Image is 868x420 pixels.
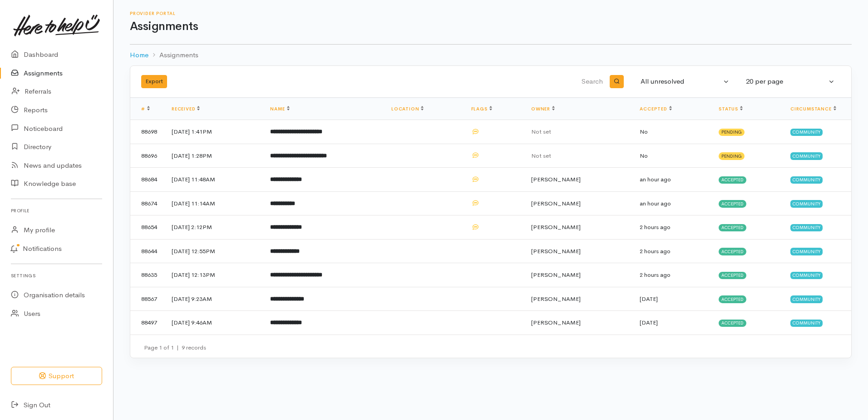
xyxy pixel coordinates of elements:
[164,287,263,311] td: [DATE] 9:23AM
[164,191,263,215] td: [DATE] 11:14AM
[141,106,150,112] a: #
[130,263,164,287] td: 88635
[164,263,263,287] td: [DATE] 12:13PM
[719,272,746,279] span: Accepted
[746,76,827,87] div: 20 per page
[148,50,198,60] li: Assignments
[531,319,581,326] span: [PERSON_NAME]
[790,200,823,207] span: Community
[471,106,492,112] a: Flags
[640,106,671,112] a: Accepted
[531,175,581,183] span: [PERSON_NAME]
[635,73,735,90] button: All unresolved
[164,215,263,240] td: [DATE] 2:12PM
[640,247,671,255] time: 2 hours ago
[640,175,671,183] time: an hour ago
[130,50,148,60] a: Home
[177,344,179,351] span: |
[164,168,263,192] td: [DATE] 11:48AM
[130,311,164,335] td: 88497
[641,76,721,87] div: All unresolved
[790,320,823,327] span: Community
[640,271,671,279] time: 2 hours ago
[531,106,555,112] a: Owner
[640,200,671,207] time: an hour ago
[790,224,823,231] span: Community
[130,191,164,215] td: 88674
[790,295,823,303] span: Community
[164,239,263,263] td: [DATE] 12:55PM
[130,45,852,66] nav: breadcrumb
[790,272,823,279] span: Community
[790,106,836,112] a: Circumstance
[719,176,746,184] span: Accepted
[531,200,581,207] span: [PERSON_NAME]
[172,106,200,112] a: Received
[531,128,551,135] span: Not set
[719,248,746,255] span: Accepted
[719,106,743,112] a: Status
[11,205,102,217] h6: Profile
[141,75,167,88] button: Export
[719,129,745,136] span: Pending
[531,247,581,255] span: [PERSON_NAME]
[130,215,164,240] td: 88654
[130,11,852,16] h6: Provider Portal
[391,106,424,112] a: Location
[388,71,605,93] input: Search
[164,311,263,335] td: [DATE] 9:46AM
[130,168,164,192] td: 88684
[640,152,648,160] span: No
[640,295,658,303] time: [DATE]
[164,144,263,168] td: [DATE] 1:28PM
[740,73,840,90] button: 20 per page
[130,287,164,311] td: 88567
[719,295,746,303] span: Accepted
[640,223,671,231] time: 2 hours ago
[790,152,823,160] span: Community
[531,271,581,279] span: [PERSON_NAME]
[790,176,823,184] span: Community
[531,223,581,231] span: [PERSON_NAME]
[130,239,164,263] td: 88644
[11,270,102,282] h6: Settings
[11,367,102,385] button: Support
[790,129,823,136] span: Community
[719,200,746,207] span: Accepted
[719,320,746,327] span: Accepted
[130,120,164,144] td: 88698
[130,144,164,168] td: 88696
[719,224,746,231] span: Accepted
[790,248,823,255] span: Community
[719,152,745,160] span: Pending
[640,319,658,326] time: [DATE]
[531,152,551,160] span: Not set
[130,20,852,33] h1: Assignments
[270,106,289,112] a: Name
[531,295,581,303] span: [PERSON_NAME]
[144,344,206,351] small: Page 1 of 1 9 records
[164,120,263,144] td: [DATE] 1:41PM
[640,128,648,135] span: No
